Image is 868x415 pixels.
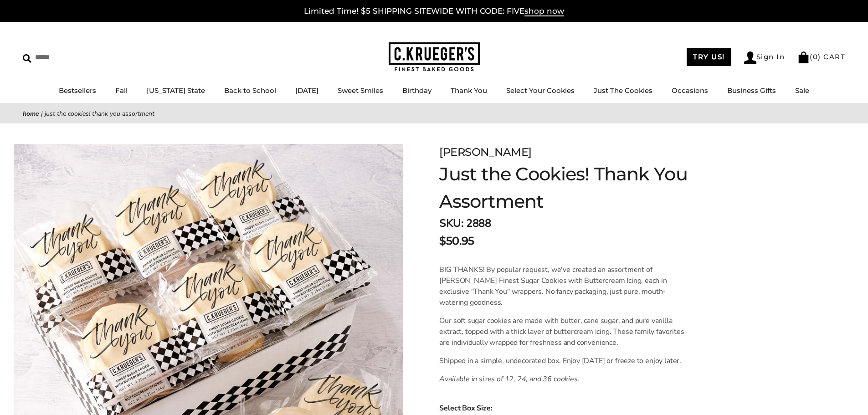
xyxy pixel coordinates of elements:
a: Home [23,109,39,118]
img: Bag [797,51,810,63]
img: C.KRUEGER'S [389,42,480,72]
h1: Just the Cookies! Thank You Assortment [439,160,730,215]
p: BIG THANKS! By popular request, we've created an assortment of [PERSON_NAME] Finest Sugar Cookies... [439,264,688,308]
span: 2888 [466,216,491,231]
nav: breadcrumbs [23,108,845,119]
strong: SKU: [439,216,463,231]
span: Just the Cookies! Thank You Assortment [45,109,154,118]
p: Shipped in a simple, undecorated box. Enjoy [DATE] or freeze to enjoy later. [439,355,688,366]
a: (0) CART [797,52,845,61]
a: Birthday [402,86,431,95]
a: Business Gifts [727,86,776,95]
a: Just The Cookies [594,86,652,95]
div: [PERSON_NAME] [439,144,730,160]
a: Bestsellers [59,86,96,95]
span: | [41,109,43,118]
span: $50.95 [439,233,474,249]
img: Account [744,51,756,64]
a: Fall [115,86,128,95]
input: Search [23,50,131,64]
a: Sale [795,86,809,95]
span: Select Box Size: [439,403,845,414]
a: Sign In [744,51,785,64]
p: Our soft sugar cookies are made with butter, cane sugar, and pure vanilla extract, topped with a ... [439,315,688,348]
a: Back to School [224,86,276,95]
span: 0 [813,52,818,61]
a: Occasions [672,86,708,95]
a: [US_STATE] State [147,86,205,95]
span: shop now [524,6,564,16]
a: Thank You [451,86,487,95]
a: TRY US! [687,48,731,66]
a: Limited Time! $5 SHIPPING SITEWIDE WITH CODE: FIVEshop now [304,6,564,16]
em: Available in sizes of 12, 24, and 36 cookies. [439,374,579,384]
a: [DATE] [295,86,318,95]
a: Sweet Smiles [338,86,383,95]
img: Search [23,54,31,63]
a: Select Your Cookies [506,86,575,95]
